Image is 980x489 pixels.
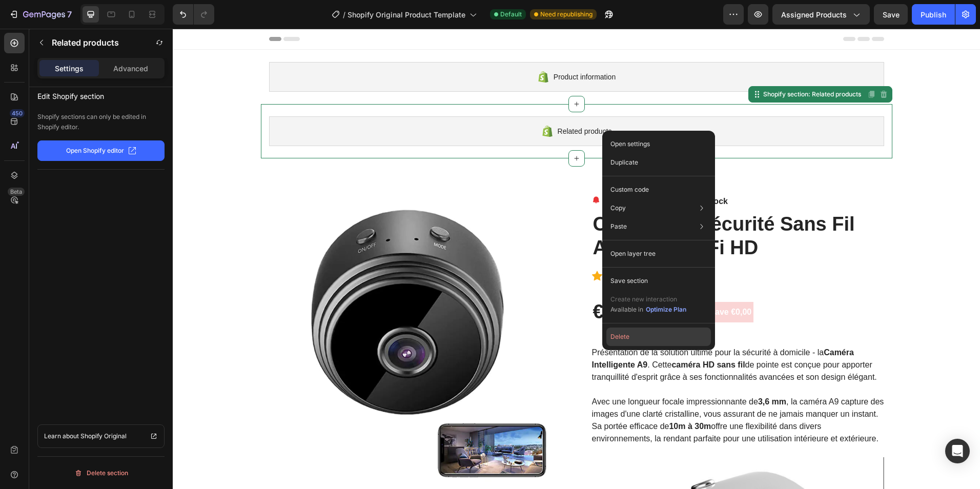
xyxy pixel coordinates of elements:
[610,158,638,167] p: Duplicate
[912,4,955,25] button: Publish
[610,305,643,313] span: Available in
[80,431,127,441] p: Shopify Original
[55,63,84,74] p: Settings
[487,168,510,177] span: 50000
[874,4,908,25] button: Save
[610,185,649,194] p: Custom code
[499,332,572,340] strong: caméra HD sans fil
[343,9,345,20] span: /
[419,319,704,353] p: Présentation de la solution ultime pour la sécurité à domicile - la . Cette de pointe est conçue ...
[610,294,687,304] p: Create new interaction
[610,249,656,258] p: Open layer tree
[606,328,711,346] button: Delete
[500,10,522,19] span: Default
[610,203,626,213] p: Copy
[8,188,25,196] div: Beta
[74,467,128,479] div: Delete section
[66,146,124,155] p: Open Shopify editor
[37,465,165,481] button: Delete section
[67,8,72,21] p: 7
[37,112,165,132] p: Shopify sections can only be edited in Shopify editor.
[496,393,538,402] strong: 10m à 30m
[945,439,970,463] div: Open Intercom Messenger
[430,167,555,179] p: Hurry up! Only left in stock
[37,424,165,448] a: Learn about Shopify Original
[610,139,650,149] p: Open settings
[585,369,614,377] strong: 3,6 mm
[781,9,847,20] span: Assigned Products
[385,96,439,109] span: Related products
[535,273,581,294] pre: Save €0,00
[588,61,690,70] div: Shopify section: Related products
[419,369,711,414] p: Avec une longueur focale impressionnante de , la caméra A9 capture des images d'une clarté crista...
[4,4,76,25] button: 7
[419,271,481,296] div: €21,05
[52,36,119,49] p: Related products
[540,10,593,19] span: Need republishing
[610,276,648,286] p: Save section
[772,4,870,25] button: Assigned Products
[37,140,165,161] button: Open Shopify editor
[419,319,681,340] strong: Caméra Intelligente A9
[921,9,946,20] div: Publish
[419,183,711,232] h2: Caméra de Sécurité Sans Fil A9 Smart WiFi HD
[348,9,465,20] span: Shopify Original Product Template
[113,63,148,74] p: Advanced
[10,109,25,117] div: 450
[610,222,627,231] p: Paste
[883,10,900,19] span: Save
[37,87,165,103] p: Edit Shopify section
[381,42,443,54] span: Product information
[173,4,214,25] div: Undo/Redo
[44,431,79,441] p: Learn about
[646,305,686,314] div: Optimize Plan
[484,241,527,253] p: 915 reviews
[645,304,687,315] button: Optimize Plan
[173,29,980,489] iframe: Design area
[485,272,531,295] div: €21,05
